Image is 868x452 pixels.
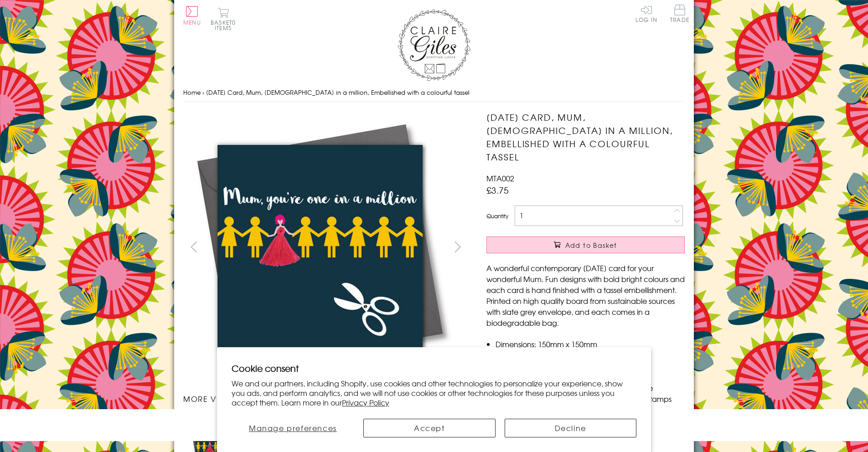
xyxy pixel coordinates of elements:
span: [DATE] Card, Mum, [DEMOGRAPHIC_DATA] in a million, Embellished with a colourful tassel [206,88,470,97]
button: Basket0 items [211,7,236,31]
h2: Cookie consent [232,362,636,375]
img: Mother's Day Card, Mum, 1 in a million, Embellished with a colourful tassel [183,111,457,384]
span: Menu [183,18,201,26]
a: Home [183,88,201,97]
button: prev [183,236,204,257]
span: 0 items [215,18,236,32]
span: £3.75 [486,184,509,196]
a: Privacy Policy [342,397,389,408]
p: A wonderful contemporary [DATE] card for your wonderful Mum. Fun designs with bold bright colours... [486,262,685,328]
h3: More views [183,393,468,404]
button: Accept [363,419,496,437]
nav: breadcrumbs [183,83,685,102]
span: › [202,88,204,97]
button: Decline [505,419,637,437]
button: Manage preferences [232,419,354,437]
button: Add to Basket [486,236,685,253]
img: Claire Giles Greetings Cards [398,9,470,81]
button: Menu [183,6,201,25]
span: MTA002 [486,173,514,184]
span: Manage preferences [249,422,337,433]
span: Trade [670,5,689,22]
li: Dimensions: 150mm x 150mm [496,339,685,349]
span: Add to Basket [565,241,617,250]
a: Log In [635,5,657,22]
button: next [448,236,468,257]
label: Quantity [486,212,508,220]
h1: [DATE] Card, Mum, [DEMOGRAPHIC_DATA] in a million, Embellished with a colourful tassel [486,111,685,163]
a: Trade [670,5,689,24]
p: We and our partners, including Shopify, use cookies and other technologies to personalize your ex... [232,379,636,407]
img: Mother's Day Card, Mum, 1 in a million, Embellished with a colourful tassel [468,111,742,384]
